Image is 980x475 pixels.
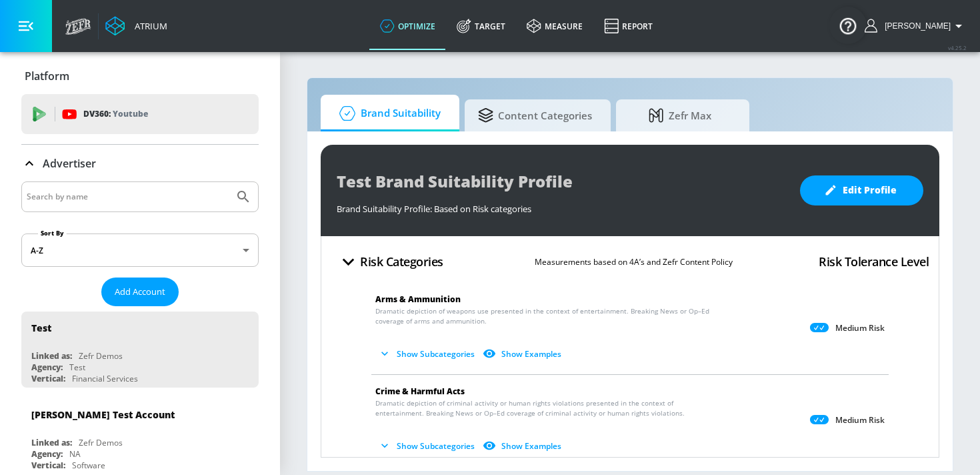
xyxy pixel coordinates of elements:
a: Target [446,2,516,50]
button: Show Subcategories [375,435,480,457]
button: Add Account [101,278,179,306]
button: Edit Profile [800,175,923,205]
div: Agency: [31,448,63,460]
label: Sort By [38,229,67,238]
p: Medium Risk [835,323,885,334]
span: Arms & Ammunition [375,294,461,305]
span: Crime & Harmful Acts [375,386,465,397]
a: optimize [369,2,446,50]
div: [PERSON_NAME] Test AccountLinked as:Zefr DemosAgency:NAVertical:Software [21,398,259,474]
button: Risk Categories [331,246,449,278]
span: Dramatic depiction of weapons use presented in the context of entertainment. Breaking News or Op–... [375,306,717,326]
div: [PERSON_NAME] Test Account [31,408,175,421]
span: Dramatic depiction of criminal activity or human rights violations presented in the context of en... [375,398,717,418]
span: Add Account [115,284,165,300]
div: Brand Suitability Profile: Based on Risk categories [337,196,787,215]
p: Advertiser [43,156,96,171]
div: TestLinked as:Zefr DemosAgency:TestVertical:Financial Services [21,312,259,388]
div: Platform [21,57,259,95]
a: Report [593,2,663,50]
p: Measurements based on 4A’s and Zefr Content Policy [535,255,733,269]
div: Zefr Demos [79,437,123,448]
span: Edit Profile [827,182,897,199]
div: Test [69,362,85,373]
span: Brand Suitability [334,97,441,129]
div: Zefr Demos [79,350,123,362]
p: Youtube [113,107,148,121]
button: Show Examples [480,343,567,365]
a: measure [516,2,593,50]
div: Agency: [31,362,63,373]
button: Show Subcategories [375,343,480,365]
a: Atrium [105,16,167,36]
div: Linked as: [31,437,72,448]
p: Medium Risk [835,415,885,426]
div: A-Z [21,233,259,267]
div: Vertical: [31,460,65,471]
span: Zefr Max [629,99,731,131]
div: Financial Services [72,373,138,384]
div: Software [72,460,105,471]
span: v 4.25.2 [948,44,967,51]
div: Atrium [129,20,167,32]
button: [PERSON_NAME] [865,18,967,34]
p: Platform [25,69,69,83]
div: NA [69,448,81,460]
div: Advertiser [21,145,259,182]
h4: Risk Categories [360,252,443,271]
span: Content Categories [478,99,592,131]
div: Test [31,322,51,334]
div: DV360: Youtube [21,94,259,134]
h4: Risk Tolerance Level [819,252,929,271]
button: Open Resource Center [829,7,867,44]
div: Linked as: [31,350,72,362]
input: Search by name [27,188,229,205]
span: login as: kacey.labar@zefr.com [879,21,951,31]
button: Show Examples [480,435,567,457]
div: Vertical: [31,373,65,384]
p: DV360: [83,107,148,121]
